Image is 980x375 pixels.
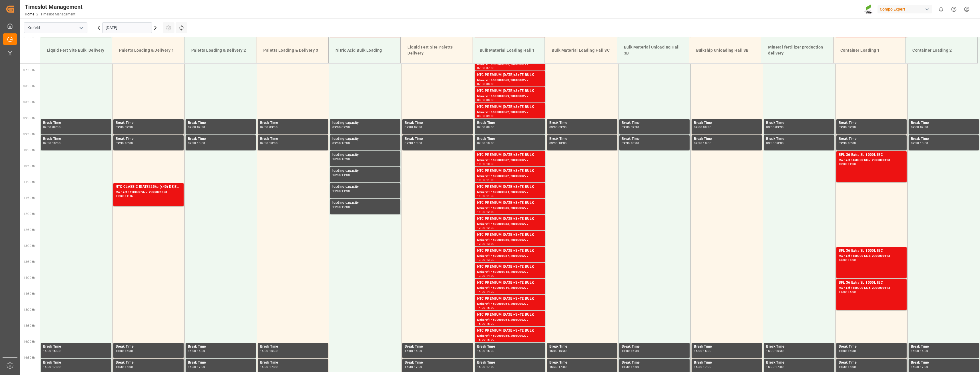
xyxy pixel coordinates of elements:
div: 11:00 [332,190,341,192]
div: - [774,142,775,144]
div: Break Time [622,136,687,142]
div: - [51,350,52,352]
div: 16:30 [125,350,133,352]
div: Bulk Material Loading Hall 3C [549,45,612,56]
div: NTC CLASSIC [DATE] 25kg (x40) DE,EN,PL [116,184,181,190]
div: - [485,275,486,277]
div: Main ref : 4500000355, 2000000277 [477,62,543,67]
div: 09:00 [911,126,919,128]
div: 10:00 [414,142,422,144]
div: - [124,126,124,128]
div: 09:30 [52,126,61,128]
div: - [485,67,486,69]
div: 12:00 [477,227,485,229]
div: Paletts Loading & Delivery 3 [261,45,324,56]
div: - [702,126,703,128]
div: - [558,350,559,352]
div: - [413,142,414,144]
div: 10:00 [703,142,711,144]
div: 16:30 [631,350,639,352]
div: 13:00 [486,243,495,245]
div: - [702,350,703,352]
span: 08:00 Hr [23,84,35,88]
div: - [485,307,486,309]
div: 10:00 [332,158,341,160]
div: 10:00 [848,142,856,144]
div: NTC PREMIUM [DATE]+3+TE BULK [477,216,543,222]
div: 13:30 [477,275,485,277]
div: Break Time [549,120,615,126]
div: - [630,142,631,144]
div: - [341,142,342,144]
div: 08:00 [477,99,485,101]
div: - [485,142,486,144]
div: 07:30 [486,67,495,69]
div: 16:00 [477,350,485,352]
div: Main ref : 4500000349, 2000000277 [477,286,543,291]
div: Main ref : 4500001338, 2000000113 [839,254,904,259]
div: Break Time [260,344,326,350]
div: 14:30 [477,307,485,309]
button: open menu [77,23,85,32]
div: 07:30 [477,83,485,85]
div: 16:00 [405,350,413,352]
div: - [485,115,486,117]
button: Compo Expert [877,4,935,15]
div: 11:30 [342,190,350,192]
div: Break Time [43,344,109,350]
div: Break Time [549,136,615,142]
div: 09:00 [405,126,413,128]
div: NTC PREMIUM [DATE]+3+TE BULK [477,264,543,270]
div: - [341,174,342,176]
div: Break Time [766,136,832,142]
div: Break Time [260,120,326,126]
div: 09:30 [839,142,847,144]
div: - [413,126,414,128]
div: Bulk Material Loading Hall 1 [477,45,540,56]
div: 09:00 [549,126,558,128]
div: Main ref : 4500000348, 2000000277 [477,270,543,275]
div: Break Time [43,120,109,126]
img: Screenshot%202023-09-29%20at%2010.02.21.png_1712312052.png [864,4,873,14]
div: Main ref : 4500000357, 2000000277 [477,254,543,259]
div: Main ref : 4500000362, 2000000277 [477,110,543,115]
div: 13:00 [839,259,847,261]
span: 07:30 Hr [23,68,35,72]
div: - [268,142,269,144]
div: NTC PREMIUM [DATE]+3+TE BULK [477,152,543,158]
div: NTC PREMIUM [DATE]+3+TE BULK [477,88,543,94]
span: 10:30 Hr [23,164,35,168]
div: NTC PREMIUM [DATE]+3+TE BULK [477,184,543,190]
div: Break Time [43,136,109,142]
div: NTC PREMIUM [DATE]+3+TE BULK [477,104,543,110]
div: 09:30 [197,126,205,128]
div: 10:00 [559,142,567,144]
div: 16:30 [486,350,495,352]
div: 08:30 [477,115,485,117]
div: Break Time [260,136,326,142]
div: 08:00 [486,83,495,85]
div: NTC PREMIUM [DATE]+3+TE BULK [477,232,543,238]
div: 10:00 [920,142,928,144]
div: Break Time [911,344,977,350]
span: 13:00 Hr [23,244,35,247]
div: 16:00 [116,350,124,352]
div: - [124,350,124,352]
div: Liquid Fert Site Paletts Delivery [405,42,468,59]
div: Main ref : 4500000356, 2000000277 [477,334,543,338]
span: 08:30 Hr [23,100,35,104]
div: 09:30 [43,142,51,144]
div: 12:30 [477,243,485,245]
div: - [919,142,920,144]
div: - [485,179,486,181]
div: 15:00 [477,322,485,325]
div: Container Loading 2 [910,45,973,56]
div: 10:00 [269,142,278,144]
div: 13:30 [486,259,495,261]
div: 09:00 [694,126,702,128]
div: Main ref : 4500001337, 2000000113 [839,158,904,163]
div: - [847,259,848,261]
div: Main ref : 4500000350, 2000000277 [477,206,543,211]
div: - [124,142,124,144]
div: 16:00 [549,350,558,352]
